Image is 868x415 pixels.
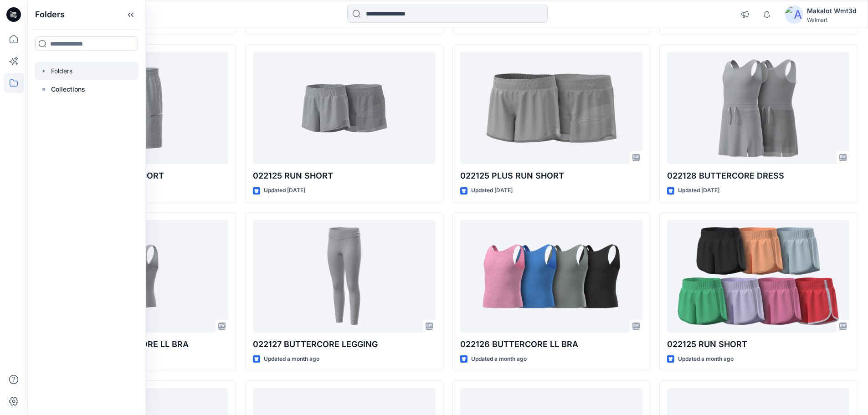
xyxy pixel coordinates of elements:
[678,354,734,364] p: Updated a month ago
[667,169,849,182] p: 022128 BUTTERCORE DRESS
[51,84,85,95] p: Collections
[667,338,849,351] p: 022125 RUN SHORT
[678,186,719,195] p: Updated [DATE]
[253,169,435,182] p: 022125 RUN SHORT
[785,5,803,24] img: avatar
[807,16,857,23] div: Walmart
[807,5,857,16] div: Makalot Wmt3d
[471,354,527,364] p: Updated a month ago
[253,220,435,333] a: 022127 BUTTERCORE LEGGING
[667,52,849,164] a: 022128 BUTTERCORE DRESS
[253,52,435,164] a: 022125 RUN SHORT
[253,338,435,351] p: 022127 BUTTERCORE LEGGING
[667,220,849,333] a: 022125 RUN SHORT
[460,52,642,164] a: 022125 PLUS RUN SHORT
[264,354,319,364] p: Updated a month ago
[471,186,513,195] p: Updated [DATE]
[264,186,305,195] p: Updated [DATE]
[460,220,642,333] a: 022126 BUTTERCORE LL BRA
[460,338,642,351] p: 022126 BUTTERCORE LL BRA
[460,169,642,182] p: 022125 PLUS RUN SHORT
